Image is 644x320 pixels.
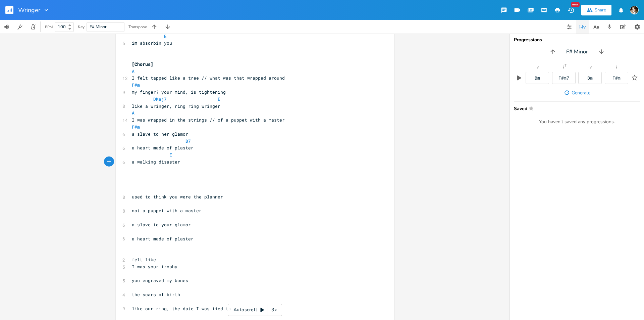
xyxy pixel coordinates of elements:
span: a walking disaster [132,159,180,165]
div: F#m [612,76,621,80]
span: Saved [514,106,636,111]
div: Bm [535,76,540,80]
span: used to think you were the planner [132,194,223,200]
span: A [132,110,135,116]
button: Generate [561,87,593,99]
div: Bm [587,76,593,80]
span: I felt tapped like a tree // what was that wrapped around [132,75,285,81]
span: the scars of birth [132,291,180,298]
button: Share [581,5,611,15]
span: DMaj7 [153,96,167,102]
span: my finger? your mind, is tightening [132,89,226,95]
span: B7 [185,138,191,144]
span: like a wringer, ring ring wringer [132,103,220,109]
span: a heart made of plaster [132,145,194,151]
span: a heart made of plaster [132,236,194,242]
img: Robert Wise [630,6,639,14]
div: Autoscroll [228,304,282,316]
span: E [164,33,167,39]
span: felt like [132,257,156,263]
div: F#m7 [558,76,569,80]
div: Progressions [514,38,640,42]
span: like our ring, the date I was tied to [132,306,231,312]
div: Share [595,7,606,13]
span: Wringer [18,7,40,13]
span: I was wrapped in the strings // of a puppet with a master [132,117,285,123]
div: 3x [268,304,280,316]
div: BPM [45,25,53,29]
span: F#m [132,82,140,88]
span: im absorbin you [132,40,172,46]
div: Key [78,25,85,29]
span: F# Minor [566,48,588,56]
span: not a puppet with a master [132,208,202,214]
span: a slave to her glamor [132,131,188,137]
span: [Chorus] [132,61,153,67]
span: E [169,152,172,158]
sup: 7 [565,64,567,67]
div: i [563,65,564,69]
div: i [616,65,617,69]
span: A [132,68,135,74]
span: E [218,96,220,102]
div: iv [589,65,592,69]
span: F# Minor [90,24,107,30]
div: New [571,2,580,7]
button: New [564,4,578,16]
div: Transpose [128,25,147,29]
span: you engraved my bones [132,277,188,283]
span: a slave to your glamor [132,222,191,228]
span: F#m [132,124,140,130]
div: iv [536,65,539,69]
span: Generate [572,90,590,96]
span: I was your trophy [132,264,177,270]
div: You haven't saved any progressions. [514,119,640,125]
